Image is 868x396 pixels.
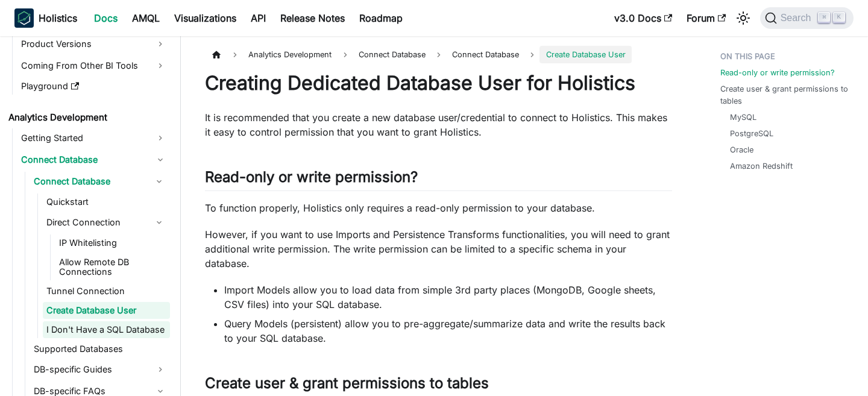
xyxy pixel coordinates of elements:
h2: Read-only or write permission? [205,168,672,191]
a: Read-only or write permission? [720,67,835,78]
a: Direct Connection [43,213,148,232]
button: Switch between dark and light mode (currently light mode) [734,8,753,28]
span: Search [777,13,819,24]
a: Quickstart [43,193,170,210]
a: PostgreSQL [730,128,773,139]
a: Supported Databases [30,341,170,357]
a: Getting Started [17,128,170,148]
kbd: ⌘ [818,12,830,23]
a: Create Database User [43,302,170,319]
a: Tunnel Connection [43,283,170,300]
a: Release Notes [273,8,352,28]
a: Roadmap [352,8,410,28]
a: DB-specific Guides [30,360,170,379]
li: Query Models (persistent) allow you to pre-aggregate/summarize data and write the results back to... [224,316,672,345]
a: Create user & grant permissions to tables [720,83,849,106]
span: Connect Database [452,50,519,59]
p: It is recommended that you create a new database user/credential to connect to Holistics. This ma... [205,110,672,139]
a: Amazon Redshift [730,160,793,172]
a: Visualizations [167,8,244,28]
a: AMQL [125,8,167,28]
p: To function properly, Holistics only requires a read-only permission to your database. [205,201,672,215]
a: Allow Remote DB Connections [55,254,170,280]
button: Collapse sidebar category 'Connect Database' [148,172,170,191]
a: Docs [87,8,125,28]
button: Collapse sidebar category 'Direct Connection' [148,213,170,232]
li: Import Models allow you to load data from simple 3rd party places (MongoDB, Google sheets, CSV fi... [224,283,672,312]
a: Oracle [730,144,753,156]
a: Forum [679,8,733,28]
img: Holistics [14,8,34,28]
span: Connect Database [353,46,432,63]
a: Product Versions [17,34,170,54]
p: However, if you want to use Imports and Persistence Transforms functionalities, you will need to ... [205,227,672,271]
a: I Don't Have a SQL Database [43,321,170,338]
span: Create Database User [539,46,631,63]
a: Coming From Other BI Tools [17,56,170,75]
b: Holistics [39,11,77,25]
a: Home page [205,46,228,63]
a: Playground [17,78,170,95]
a: Connect Database [30,172,148,191]
span: Analytics Development [242,46,338,63]
a: MySQL [730,112,756,123]
kbd: K [833,12,845,23]
a: Analytics Development [5,109,170,126]
button: Search (Command+K) [760,7,854,29]
a: Connect Database [446,46,525,63]
a: v3.0 Docs [607,8,679,28]
a: API [244,8,273,28]
a: Connect Database [17,150,170,169]
h1: Creating Dedicated Database User for Holistics [205,71,672,95]
a: HolisticsHolistics [14,8,77,28]
nav: Breadcrumbs [205,46,672,63]
a: IP Whitelisting [55,234,170,251]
